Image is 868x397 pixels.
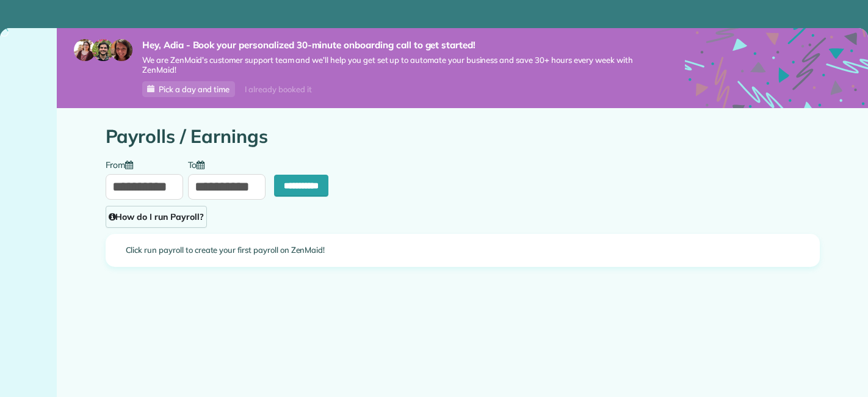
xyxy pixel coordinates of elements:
img: jorge-587dff0eeaa6aab1f244e6dc62b8924c3b6ad411094392a53c71c6c4a576187d.jpg [92,39,114,61]
img: michelle-19f622bdf1676172e81f8f8fba1fb50e276960ebfe0243fe18214015130c80e4.jpg [110,39,132,61]
span: We are ZenMaid’s customer support team and we’ll help you get set up to automate your business an... [142,55,648,76]
a: How do I run Payroll? [106,206,207,228]
label: To [188,159,211,169]
div: I already booked it [237,82,319,97]
img: maria-72a9807cf96188c08ef61303f053569d2e2a8a1cde33d635c8a3ac13582a053d.jpg [74,39,96,61]
div: Click run payroll to create your first payroll on ZenMaid! [106,235,819,266]
label: From [106,159,140,169]
span: Pick a day and time [159,84,230,94]
h1: Payrolls / Earnings [106,126,820,147]
strong: Hey, Adia - Book your personalized 30-minute onboarding call to get started! [142,39,648,51]
a: Pick a day and time [142,81,235,97]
